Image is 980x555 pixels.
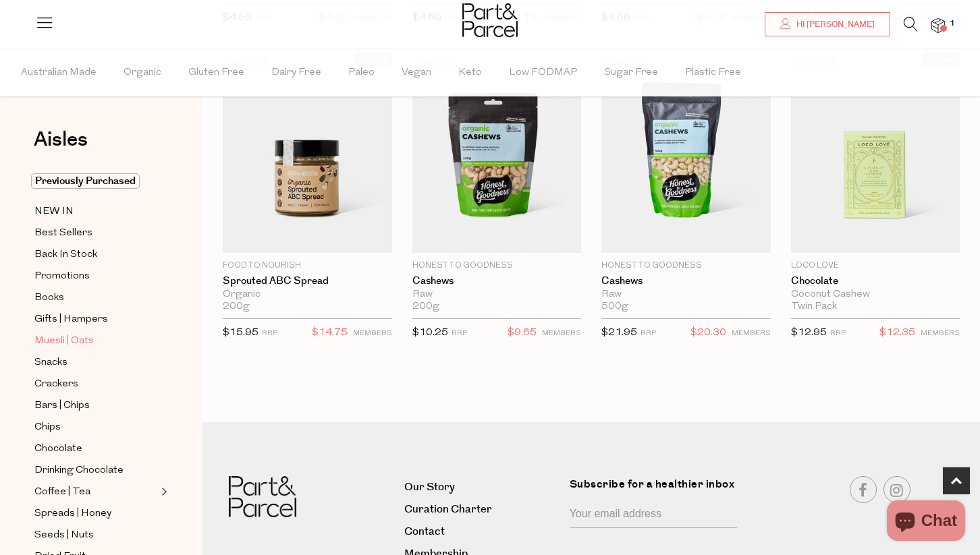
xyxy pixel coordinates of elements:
a: Our Story [404,478,560,496]
span: Hi [PERSON_NAME] [793,19,875,30]
span: Plastic Free [685,49,741,96]
span: 200g [223,301,250,313]
a: Sprouted ABC Spread [223,275,392,287]
span: Muesli | Oats [34,333,94,349]
span: NEW IN [34,204,74,220]
span: $14.75 [312,324,348,342]
span: 500g [601,301,628,313]
a: Cashews [601,275,771,287]
span: $15.95 [223,328,258,338]
span: Snacks [34,355,67,371]
span: Aisles [34,125,88,154]
span: 1 [946,18,958,30]
img: Cashews [601,53,771,253]
a: Best Sellers [34,225,157,241]
small: RRP [452,330,467,337]
small: RRP [641,330,656,337]
span: $9.65 [508,324,537,342]
a: Books [34,289,157,306]
img: Part&Parcel [462,3,518,37]
inbox-online-store-chat: Shopify online store chat [883,500,969,544]
input: Your email address [570,502,737,528]
div: Raw [601,289,771,301]
span: $21.95 [601,328,637,338]
a: Cashews [412,275,582,287]
span: Chips [34,419,61,436]
small: MEMBERS [732,330,771,337]
a: Aisles [34,129,88,163]
small: MEMBERS [542,330,581,337]
span: $12.95 [791,328,827,338]
span: Organic [124,49,161,96]
span: Crackers [34,376,78,392]
span: Twin Pack [791,301,837,313]
img: Cashews [412,53,582,253]
small: RRP [830,330,846,337]
a: Curation Charter [404,500,560,519]
a: Bars | Chips [34,397,157,414]
a: Muesli | Oats [34,332,157,349]
span: Drinking Chocolate [34,463,124,479]
span: Seeds | Nuts [34,527,94,544]
span: Promotions [34,268,90,285]
span: Paleo [348,49,375,96]
span: 200g [412,301,439,313]
span: Chocolate [34,441,82,457]
span: Dairy Free [271,49,321,96]
small: MEMBERS [921,330,960,337]
span: Previously Purchased [31,173,140,189]
span: Best Sellers [34,225,92,241]
a: Drinking Chocolate [34,462,157,479]
img: Chocolate [791,53,960,253]
span: $10.25 [412,328,448,338]
a: NEW IN [34,203,157,220]
img: Part&Parcel [229,476,296,517]
a: Contact [404,523,560,541]
a: Promotions [34,268,157,285]
span: Keto [458,49,482,96]
a: Seeds | Nuts [34,527,157,544]
span: Coffee | Tea [34,484,90,500]
p: Loco Love [791,260,960,272]
span: Gluten Free [188,49,244,96]
span: Books [34,290,64,306]
small: RRP [262,330,277,337]
span: Gifts | Hampers [34,312,108,328]
a: Snacks [34,354,157,371]
p: Honest to Goodness [601,260,771,272]
span: Spreads | Honey [34,506,111,522]
span: $20.30 [690,324,726,342]
div: Coconut Cashew [791,289,960,301]
span: Vegan [402,49,431,96]
div: Raw [412,289,582,301]
a: Chocolate [34,440,157,457]
span: Sugar Free [604,49,658,96]
span: Australian Made [21,49,97,96]
span: Back In Stock [34,247,97,263]
button: Expand/Collapse Coffee | Tea [158,484,167,500]
a: 1 [931,18,945,32]
small: MEMBERS [353,330,392,337]
a: Coffee | Tea [34,484,157,500]
a: Back In Stock [34,246,157,263]
a: Crackers [34,376,157,392]
span: Bars | Chips [34,398,90,414]
a: Previously Purchased [34,173,157,189]
a: Chips [34,419,157,436]
span: Low FODMAP [509,49,577,96]
a: Spreads | Honey [34,505,157,522]
a: Hi [PERSON_NAME] [765,12,890,36]
a: Gifts | Hampers [34,311,157,328]
p: Honest to Goodness [412,260,582,272]
a: Chocolate [791,275,960,287]
img: Sprouted ABC Spread [223,53,392,253]
div: Organic [223,289,392,301]
label: Subscribe for a healthier inbox [570,476,745,502]
p: Food to Nourish [223,260,392,272]
span: $12.35 [879,324,915,342]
